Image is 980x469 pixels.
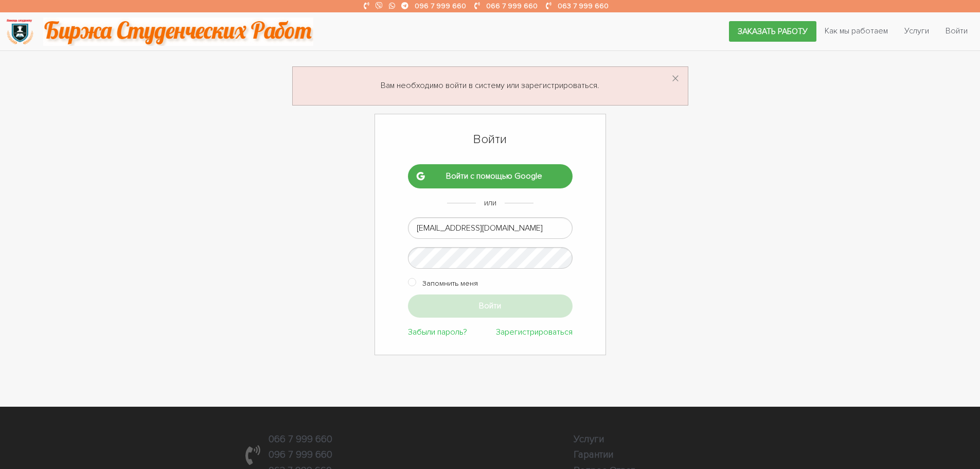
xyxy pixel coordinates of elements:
[558,2,609,10] a: 063 7 999 660
[496,327,573,337] a: Зарегистрироваться
[896,21,937,41] a: Услуги
[574,448,613,461] a: Гарантии
[408,164,573,188] a: Войти с помощью Google
[408,294,573,318] input: Войти
[269,433,332,445] a: 066 7 999 660
[486,2,538,10] a: 066 7 999 660
[422,277,478,290] label: Запомнить меня
[729,21,816,42] a: Заказать работу
[671,71,680,88] button: Dismiss alert
[408,217,573,239] input: Адрес электронной почты
[415,2,466,10] a: 096 7 999 660
[408,131,573,148] h1: Войти
[816,21,896,41] a: Как мы работаем
[671,69,680,89] span: ×
[408,327,467,337] a: Забыли пароль?
[6,18,34,46] img: logo-135dea9cf721667cc4ddb0c1795e3ba8b7f362e3d0c04e2cc90b931989920324.png
[424,172,564,181] span: Войти с помощью Google
[269,448,332,461] a: 096 7 999 660
[43,18,313,46] img: motto-2ce64da2796df845c65ce8f9480b9c9d679903764b3ca6da4b6de107518df0fe.gif
[484,198,496,208] span: или
[937,21,976,41] a: Войти
[305,79,675,93] p: Вам необходимо войти в систему или зарегистрироваться.
[574,433,604,445] a: Услуги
